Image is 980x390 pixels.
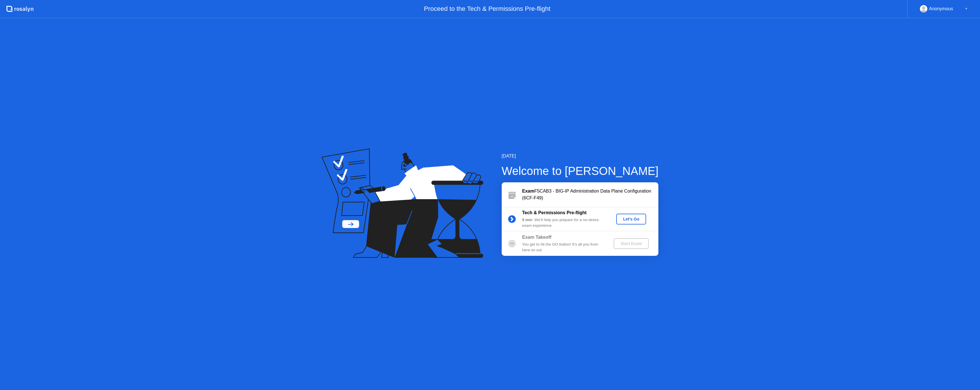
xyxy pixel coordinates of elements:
[929,5,953,13] div: Anonymous
[522,218,532,222] b: 5 min
[522,189,534,193] b: Exam
[522,188,658,201] div: F5CAB3 - BIG-IP Administration Data Plane Configuration (6CF-F49)
[522,242,604,253] div: You get to hit the GO button! It’s all you from here on out
[522,217,604,229] div: : We’ll help you prepare for a no-stress exam experience
[616,241,646,246] div: Start Exam
[522,235,552,240] b: Exam Takeoff
[616,214,646,224] button: Let's Go
[965,5,968,13] div: ▼
[502,153,659,160] div: [DATE]
[614,238,649,249] button: Start Exam
[522,210,587,215] b: Tech & Permissions Pre-flight
[502,162,659,179] div: Welcome to [PERSON_NAME]
[618,217,644,221] div: Let's Go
